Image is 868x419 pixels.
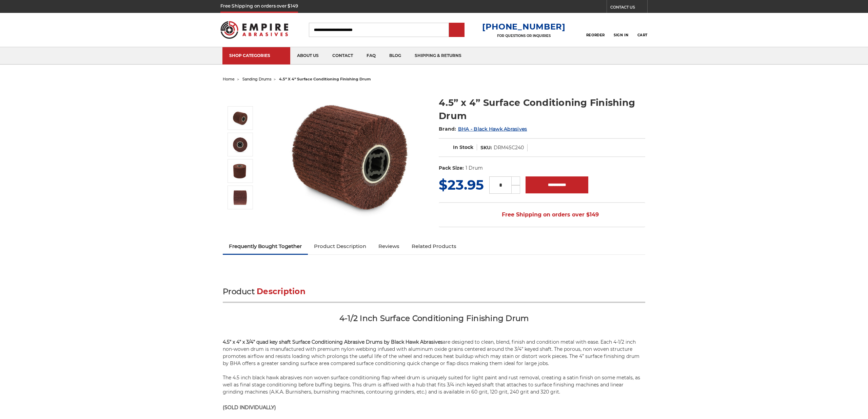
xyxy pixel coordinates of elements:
a: home [223,77,235,81]
a: Product Description [308,239,372,254]
a: Frequently Bought Together [223,239,308,254]
span: Brand: [439,126,456,132]
h1: 4.5” x 4” Surface Conditioning Finishing Drum [439,96,645,122]
strong: 4.5” x 4” x 3/4” quad key shaft Surface Conditioning Abrasive Drums by Black Hawk Abrasives [223,339,443,345]
a: shipping & returns [408,47,468,64]
img: 4.5 Inch Surface Conditioning Finishing Drum [232,110,249,127]
h2: 4-1/2 Inch Surface Conditioning Finishing Drum [223,313,645,328]
div: SHOP CATEGORIES [229,53,283,58]
a: Cart [637,22,648,37]
p: are designed to clean, blend, finish and condition metal with ease. Each 4-1/2 inch non-woven dru... [223,339,645,396]
dd: DRM4SC240 [494,144,524,151]
a: faq [360,47,382,64]
a: blog [382,47,408,64]
img: 4.5” x 4” Surface Conditioning Finishing Drum [232,189,249,206]
span: Sign In [614,33,628,37]
a: sanding drums [242,77,271,81]
span: 4.5” x 4” surface conditioning finishing drum [279,77,371,81]
span: Cart [637,33,648,37]
p: FOR QUESTIONS OR INQUIRIES [482,34,566,38]
dd: 1 Drum [466,165,483,172]
button: Next [233,211,249,225]
a: BHA - Black Hawk Abrasives [458,126,527,132]
a: Related Products [406,239,462,254]
a: contact [325,47,360,64]
a: about us [290,47,325,64]
span: Product [223,287,255,296]
dt: SKU: [480,144,492,151]
img: 4.5 Inch Surface Conditioning Finishing Drum [281,89,417,225]
img: Non Woven Finishing Sanding Drum [232,163,249,179]
strong: (SOLD INDIVIDUALLY) [223,404,276,411]
a: CONTACT US [610,3,647,13]
a: Reorder [586,22,605,37]
a: [PHONE_NUMBER] [482,22,566,32]
a: Reviews [372,239,406,254]
span: In Stock [453,144,473,150]
span: Description [257,287,305,296]
img: 4.5" x 4" Surface Conditioning Finishing Drum - 3/4 Inch Quad Key Arbor [232,136,249,153]
button: Previous [233,92,249,106]
span: Reorder [586,33,605,37]
img: Empire Abrasives [220,17,288,43]
span: $23.95 [439,176,484,193]
input: Submit [450,23,463,37]
span: Free Shipping on orders over $149 [486,208,599,222]
dt: Pack Size: [439,165,464,172]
